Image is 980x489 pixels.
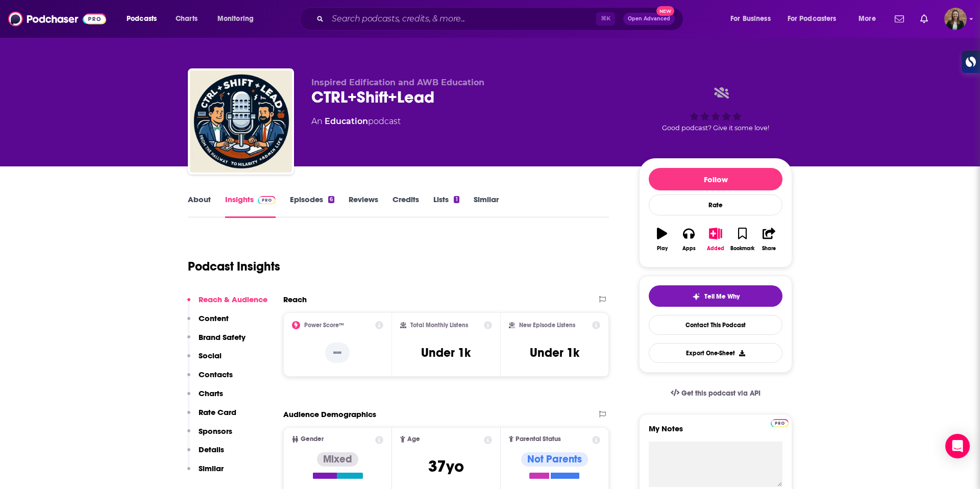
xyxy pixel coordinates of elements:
div: An podcast [311,115,401,128]
a: Show notifications dropdown [891,10,908,28]
p: Contacts [199,370,233,379]
a: About [188,194,211,218]
p: Content [199,313,229,323]
div: Added [707,246,724,252]
button: Charts [187,388,223,407]
a: Credits [393,194,419,218]
a: Reviews [349,194,378,218]
span: For Podcasters [788,12,837,26]
div: Bookmark [730,246,754,252]
button: open menu [781,11,851,27]
img: Podchaser Pro [771,419,789,427]
div: Search podcasts, credits, & more... [309,7,693,31]
div: Play [657,246,668,252]
h2: Audience Demographics [283,409,376,419]
h1: Podcast Insights [188,259,280,274]
button: Follow [649,168,782,190]
a: Contact This Podcast [649,315,782,335]
span: Good podcast? Give it some love! [662,124,769,132]
span: Gender [301,436,324,443]
span: Open Advanced [628,16,670,21]
div: 1 [454,196,459,203]
button: Contacts [187,370,233,388]
span: For Business [730,12,771,26]
p: Rate Card [199,407,236,417]
button: Apps [675,221,702,258]
button: Sponsors [187,426,232,445]
a: Episodes6 [290,194,334,218]
p: Details [199,445,224,454]
a: Show notifications dropdown [916,10,932,28]
span: Podcasts [127,12,157,26]
div: Share [762,246,776,252]
button: open menu [210,11,267,27]
button: Play [649,221,675,258]
span: Monitoring [217,12,254,26]
a: Similar [474,194,499,218]
a: InsightsPodchaser Pro [225,194,276,218]
div: Apps [682,246,696,252]
a: Pro website [771,418,789,427]
div: Not Parents [521,452,588,467]
input: Search podcasts, credits, & more... [328,11,596,27]
p: Social [199,351,222,360]
button: Similar [187,463,224,482]
div: Open Intercom Messenger [945,434,970,458]
span: More [859,12,876,26]
h2: Power Score™ [304,322,344,329]
span: 37 yo [428,456,464,476]
h2: New Episode Listens [519,322,575,329]
p: Reach & Audience [199,295,267,304]
button: Details [187,445,224,463]
h2: Total Monthly Listens [410,322,468,329]
p: Brand Safety [199,332,246,342]
a: Get this podcast via API [663,381,769,406]
button: Show profile menu [944,8,967,30]
h2: Reach [283,295,307,304]
button: Bookmark [729,221,755,258]
p: Charts [199,388,223,398]
button: Content [187,313,229,332]
a: Education [325,116,368,126]
button: Share [756,221,782,258]
img: Podchaser Pro [258,196,276,204]
h3: Under 1k [530,345,579,360]
span: Age [407,436,420,443]
span: Charts [176,12,198,26]
span: Get this podcast via API [681,389,761,398]
span: Tell Me Why [704,292,740,301]
button: Open AdvancedNew [623,13,675,25]
span: Parental Status [516,436,561,443]
div: Rate [649,194,782,215]
h3: Under 1k [421,345,471,360]
button: tell me why sparkleTell Me Why [649,285,782,307]
img: Podchaser - Follow, Share and Rate Podcasts [8,9,106,29]
p: Sponsors [199,426,232,436]
button: Social [187,351,222,370]
label: My Notes [649,424,782,442]
p: -- [325,343,350,363]
button: Export One-Sheet [649,343,782,363]
img: User Profile [944,8,967,30]
div: 6 [328,196,334,203]
span: ⌘ K [596,12,615,26]
p: Similar [199,463,224,473]
button: Rate Card [187,407,236,426]
button: open menu [851,11,889,27]
a: Lists1 [433,194,459,218]
img: CTRL+Shift+Lead [190,70,292,173]
span: New [656,6,675,16]
div: Good podcast? Give it some love! [639,78,792,141]
div: Mixed [317,452,358,467]
span: Inspired Edification and AWB Education [311,78,484,87]
button: Brand Safety [187,332,246,351]
button: open menu [119,11,170,27]
img: tell me why sparkle [692,292,700,301]
span: Logged in as k_burns [944,8,967,30]
a: Charts [169,11,204,27]
button: open menu [723,11,783,27]
button: Added [702,221,729,258]
button: Reach & Audience [187,295,267,313]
